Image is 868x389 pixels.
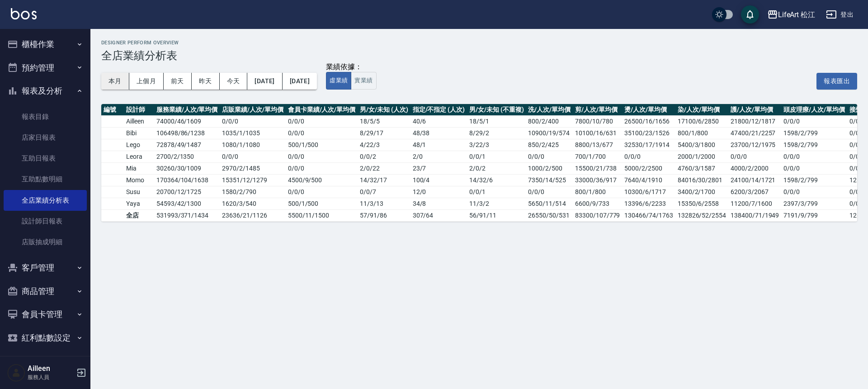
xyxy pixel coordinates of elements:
td: 0 / 0 / 0 [220,151,285,162]
td: 130466/74/1763 [622,209,675,221]
td: 0/0/0 [781,162,847,174]
th: 服務業績/人次/單均價 [154,104,220,116]
td: 307 / 64 [410,209,467,221]
td: 3400/2/1700 [675,186,728,198]
h2: Designer Perform Overview [101,40,857,46]
td: 4000/2/2000 [728,162,781,174]
td: 2000/1/2000 [675,151,728,162]
td: 500 / 1 / 500 [286,198,358,209]
td: 1620 / 3 / 540 [220,198,285,209]
td: 531993 / 371 / 1434 [154,209,220,221]
td: 5400/3/1800 [675,139,728,151]
h5: Ailleen [28,364,74,373]
td: 48 / 38 [410,127,467,139]
td: 7350/14/525 [526,174,573,186]
td: 132826/52/2554 [675,209,728,221]
td: 850/2/425 [526,139,573,151]
td: 14 / 32 / 6 [467,174,526,186]
td: 8 / 29 / 2 [467,127,526,139]
td: Yaya [124,198,154,209]
td: 0/0/0 [781,115,847,127]
td: 26550/50/531 [526,209,573,221]
img: Person [7,364,25,382]
button: 昨天 [192,73,220,90]
td: 0 / 0 / 2 [358,151,410,162]
td: 30260 / 30 / 1009 [154,162,220,174]
button: save [741,5,759,24]
td: 47400/21/2257 [728,127,781,139]
td: 0/0/0 [781,151,847,162]
button: 本月 [101,73,129,90]
td: 1035 / 1 / 1035 [220,127,285,139]
td: Leora [124,151,154,162]
td: 74000 / 46 / 1609 [154,115,220,127]
td: Ailleen [124,115,154,127]
td: 0 / 0 / 0 [220,115,285,127]
td: 4500 / 9 / 500 [286,174,358,186]
td: 全店 [124,209,154,221]
td: 800/1/800 [573,186,622,198]
a: 報表匯出 [816,76,857,85]
td: 0 / 0 / 1 [467,151,526,162]
td: 11200/7/1600 [728,198,781,209]
td: 0 / 0 / 1 [467,186,526,198]
button: 紅利點數設定 [4,326,87,350]
td: 57 / 91 / 86 [358,209,410,221]
h3: 全店業績分析表 [101,49,857,62]
div: LifeArt 松江 [778,9,816,20]
td: 14 / 32 / 17 [358,174,410,186]
button: 預約管理 [4,56,87,80]
td: 4 / 22 / 3 [358,139,410,151]
td: 5000/2/2500 [622,162,675,174]
td: 1000/2/500 [526,162,573,174]
th: 男/女/未知 (人次) [358,104,410,116]
th: 頭皮理療/人次/單均價 [781,104,847,116]
td: 0/0/0 [728,151,781,162]
td: 6200/3/2067 [728,186,781,198]
td: 23700/12/1975 [728,139,781,151]
button: 報表及分析 [4,79,87,103]
button: 實業績 [351,72,376,90]
td: 8 / 29 / 17 [358,127,410,139]
td: 15500/21/738 [573,162,622,174]
td: 83300/107/779 [573,209,622,221]
td: 4760/3/1587 [675,162,728,174]
td: Mia [124,162,154,174]
th: 店販業績/人次/單均價 [220,104,285,116]
td: 800/1/800 [675,127,728,139]
td: 6600/9/733 [573,198,622,209]
td: 7640/4/1910 [622,174,675,186]
td: 1080 / 1 / 1080 [220,139,285,151]
td: 23636 / 21 / 1126 [220,209,285,221]
td: 0/0/0 [622,151,675,162]
td: 500 / 1 / 500 [286,139,358,151]
button: [DATE] [283,73,317,90]
td: 23 / 7 [410,162,467,174]
td: 20700 / 12 / 1725 [154,186,220,198]
td: 18 / 5 / 5 [358,115,410,127]
td: 0 / 0 / 7 [358,186,410,198]
th: 設計師 [124,104,154,116]
td: 2700 / 2 / 1350 [154,151,220,162]
td: 21800/12/1817 [728,115,781,127]
a: 設計師日報表 [4,211,87,232]
td: 35100/23/1526 [622,127,675,139]
button: LifeArt 松江 [764,5,819,24]
td: 170364 / 104 / 1638 [154,174,220,186]
th: 男/女/未知 (不重複) [467,104,526,116]
td: Lego [124,139,154,151]
button: 虛業績 [326,72,351,90]
td: Susu [124,186,154,198]
td: 54593 / 42 / 1300 [154,198,220,209]
th: 編號 [101,104,124,116]
td: 106498 / 86 / 1238 [154,127,220,139]
td: 17100/6/2850 [675,115,728,127]
td: 138400/71/1949 [728,209,781,221]
td: 7800/10/780 [573,115,622,127]
td: 12 / 0 [410,186,467,198]
td: 24100/14/1721 [728,174,781,186]
td: 40 / 6 [410,115,467,127]
td: 7191/9/799 [781,209,847,221]
td: 84016/30/2801 [675,174,728,186]
a: 報表目錄 [4,106,87,127]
